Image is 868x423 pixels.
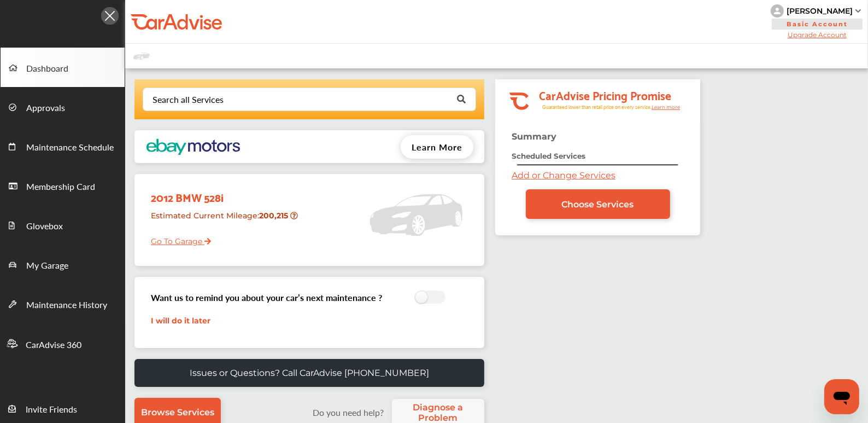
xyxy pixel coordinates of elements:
span: My Garage [26,259,68,273]
img: Icon.5fd9dcc7.svg [101,7,119,25]
a: Approvals [1,87,125,126]
span: Upgrade Account [771,31,864,39]
span: Membership Card [26,180,95,194]
span: CarAdvise 360 [26,338,81,352]
strong: 200,215 [259,211,290,221]
img: placeholder_car.fcab19be.svg [133,49,150,63]
span: Approvals [26,101,65,115]
a: Maintenance History [1,284,125,323]
a: Issues or Questions? Call CarAdvise [PHONE_NUMBER] [134,359,484,387]
a: Glovebox [1,205,125,245]
div: Search all Services [153,95,224,104]
span: Browse Services [141,407,214,418]
iframe: Кнопка запуска окна обмена сообщениями [824,379,859,414]
a: My Garage [1,245,125,284]
span: Choose Services [562,199,634,210]
span: Dashboard [26,62,68,76]
img: sCxJUJ+qAmfqhQGDUl18vwLg4ZYJ6CxN7XmbOMBAAAAAElFTkSuQmCC [855,9,861,13]
a: I will do it later [151,316,210,326]
div: 2012 BMW 528i [143,179,303,206]
strong: Scheduled Services [512,152,585,160]
tspan: Guaranteed lower than retail price on every service. [542,103,652,111]
div: [PERSON_NAME] [787,6,853,16]
img: knH8PDtVvWoAbQRylUukY18CTiRevjo20fAtgn5MLBQj4uumYvk2MzTtcAIzfGAtb1XOLVMAvhLuqoNAbL4reqehy0jehNKdM... [771,4,784,18]
tspan: Learn more [652,104,681,110]
img: placeholder_car.5a1ece94.svg [370,179,462,251]
span: Maintenance Schedule [26,141,114,155]
span: Learn More [412,141,462,153]
span: Maintenance History [26,298,107,312]
a: Dashboard [1,48,125,87]
tspan: CarAdvise Pricing Promise [539,85,671,105]
span: Glovebox [26,219,63,234]
a: Add or Change Services [512,170,615,181]
h3: Want us to remind you about your car’s next maintenance ? [151,291,382,304]
span: Basic Account [772,19,863,30]
a: Membership Card [1,166,125,205]
p: Issues or Questions? Call CarAdvise [PHONE_NUMBER] [190,368,429,378]
strong: Summary [512,131,556,142]
span: Diagnose a Problem [397,402,479,423]
div: Estimated Current Mileage : [143,206,303,234]
span: Invite Friends [26,403,77,417]
label: Do you need help? [308,406,389,419]
a: Maintenance Schedule [1,126,125,166]
a: Choose Services [526,189,670,219]
a: Go To Garage [143,228,211,249]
